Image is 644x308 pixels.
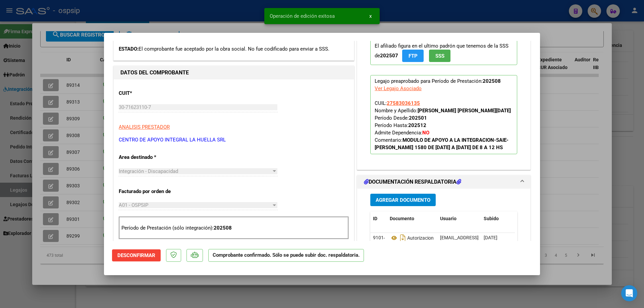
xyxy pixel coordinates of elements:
[390,216,414,221] span: Documento
[435,53,444,59] span: SSS
[375,100,511,150] span: CUIL: Nombre y Apellido: Período Desde: Período Hasta: Admite Dependencia:
[370,194,436,206] button: Agregar Documento
[483,78,501,84] strong: 202508
[370,211,387,226] datatable-header-cell: ID
[208,249,364,262] p: Comprobante confirmado. Sólo se puede subir doc. respaldatoria.
[373,216,377,221] span: ID
[112,249,161,261] button: Desconfirmar
[369,13,372,19] span: x
[139,46,329,52] span: El comprobante fue aceptado por la obra social. No fue codificado para enviar a SSS.
[422,130,429,136] strong: NO
[440,235,619,240] span: [EMAIL_ADDRESS][DOMAIN_NAME] - CENTRO DE APOYO INTEGRAL LA HUELLA SRL -
[440,216,457,221] span: Usuario
[214,225,232,231] strong: 202508
[437,211,481,226] datatable-header-cell: Usuario
[120,69,189,76] strong: DATOS DEL COMPROBANTE
[375,137,508,150] strong: MODULO DE APOYO A LA INTEGRACION-SAIE- [PERSON_NAME] 1580 DE [DATE] A [DATE] DE 8 A 12 HS
[481,211,515,226] datatable-header-cell: Subido
[121,224,346,232] p: Período de Prestación (sólo integración):
[373,235,386,240] span: 91014
[375,85,422,92] div: Ver Legajo Asociado
[119,153,188,161] p: Area destinado *
[357,30,530,170] div: PREAPROBACIÓN PARA INTEGRACION
[390,235,434,241] span: Autorizacion
[418,108,511,114] strong: [PERSON_NAME] [PERSON_NAME][DATE]
[515,211,548,226] datatable-header-cell: Acción
[364,10,377,22] button: x
[375,137,508,150] span: Comentario:
[484,216,499,221] span: Subido
[119,136,349,144] p: CENTRO DE APOYO INTEGRAL LA HUELLA SRL
[621,285,637,301] div: Open Intercom Messenger
[484,235,497,240] span: [DATE]
[270,13,335,19] span: Operación de edición exitosa
[119,168,178,174] span: Integración - Discapacidad
[119,202,148,208] span: A01 - OSPSIP
[398,233,407,243] i: Descargar documento
[408,122,426,128] strong: 202512
[370,40,517,65] p: El afiliado figura en el ultimo padrón que tenemos de la SSS de
[409,53,418,59] span: FTP
[119,124,170,130] span: ANALISIS PRESTADOR
[364,178,461,186] h1: DOCUMENTACIÓN RESPALDATORIA
[357,175,530,189] mat-expansion-panel-header: DOCUMENTACIÓN RESPALDATORIA
[402,50,424,62] button: FTP
[387,211,437,226] datatable-header-cell: Documento
[117,252,155,258] span: Desconfirmar
[376,197,430,203] span: Agregar Documento
[387,100,420,106] span: 27583036135
[429,50,450,62] button: SSS
[119,188,188,195] p: Facturado por orden de
[370,75,517,154] p: Legajo preaprobado para Período de Prestación:
[409,115,427,121] strong: 202501
[119,89,188,97] p: CUIT
[119,46,139,52] span: ESTADO:
[380,53,398,59] strong: 202507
